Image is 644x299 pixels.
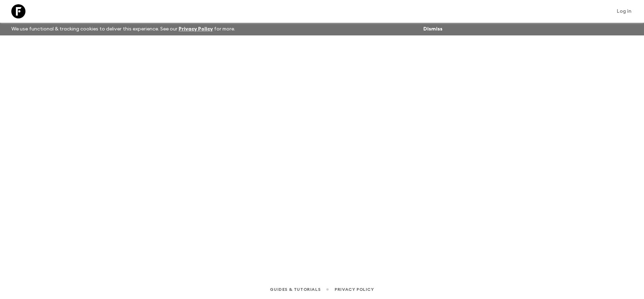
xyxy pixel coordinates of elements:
button: Dismiss [422,24,444,34]
a: Privacy Policy [179,27,213,32]
p: We use functional & tracking cookies to deliver this experience. See our for more. [8,23,238,35]
a: Guides & Tutorials [270,286,320,293]
a: Privacy Policy [335,286,374,293]
a: Log in [613,6,636,16]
